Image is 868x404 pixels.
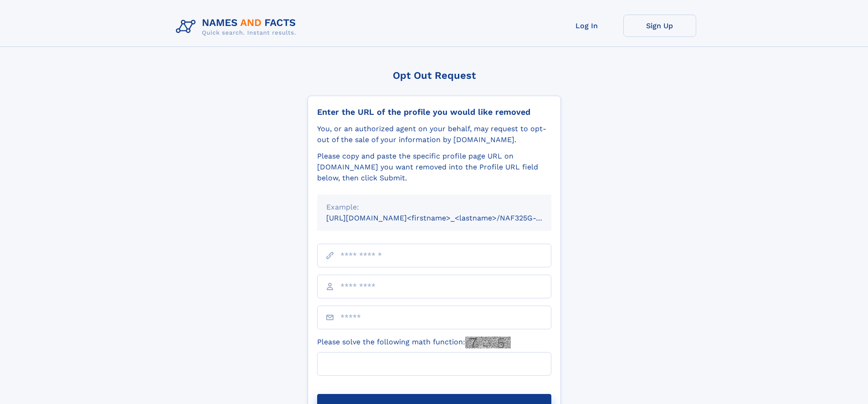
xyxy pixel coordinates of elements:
[326,214,569,222] small: [URL][DOMAIN_NAME]<firstname>_<lastname>/NAF325G-xxxxxxxx
[317,151,551,184] div: Please copy and paste the specific profile page URL on [DOMAIN_NAME] you want removed into the Pr...
[317,107,551,117] div: Enter the URL of the profile you would like removed
[623,15,696,37] a: Sign Up
[317,337,511,348] label: Please solve the following math function:
[550,15,623,37] a: Log In
[326,202,542,213] div: Example:
[317,123,551,145] div: You, or an authorized agent on your behalf, may request to opt-out of the sale of your informatio...
[308,70,561,81] div: Opt Out Request
[172,15,303,39] img: Logo Names and Facts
